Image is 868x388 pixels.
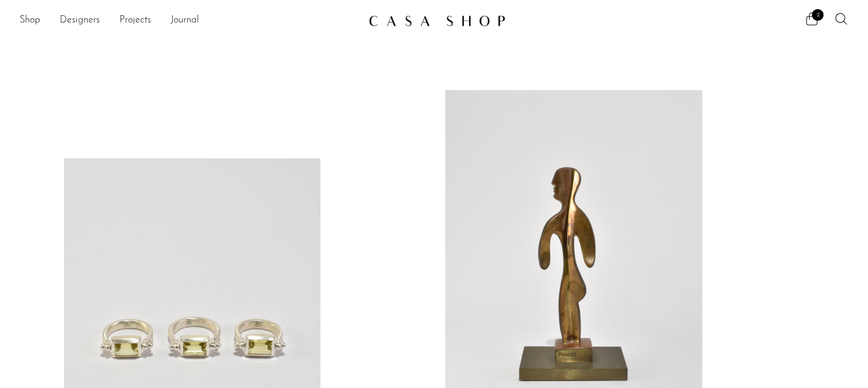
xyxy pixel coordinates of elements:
[19,10,359,31] ul: NEW HEADER MENU
[812,9,824,21] span: 2
[19,13,40,29] a: Shop
[119,13,151,29] a: Projects
[60,13,100,29] a: Designers
[19,10,359,31] nav: Desktop navigation
[171,13,199,29] a: Journal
